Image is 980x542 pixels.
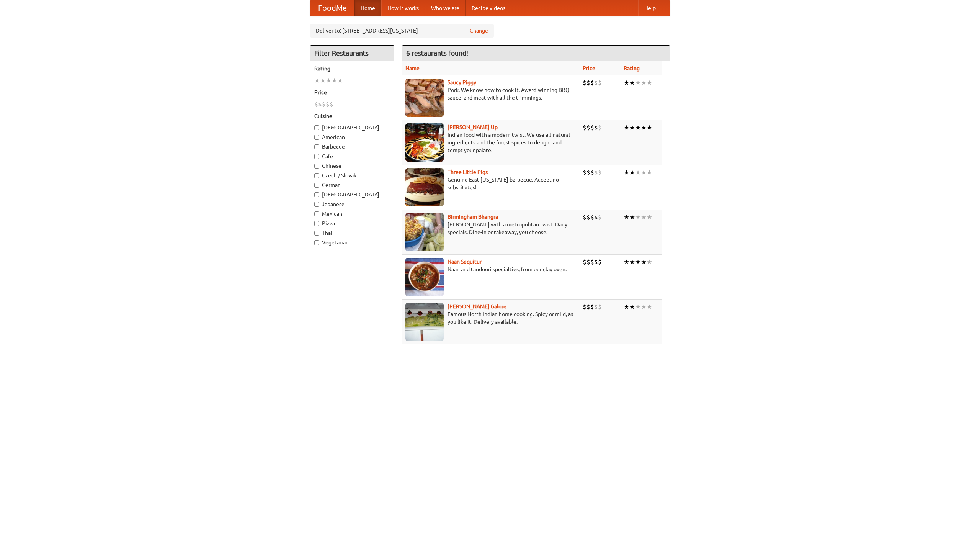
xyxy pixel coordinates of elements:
[405,258,444,296] img: naansequitur.jpg
[647,213,652,221] li: ★
[314,124,390,131] label: [DEMOGRAPHIC_DATA]
[314,76,320,85] li: ★
[594,258,598,266] li: $
[405,303,444,341] img: currygalore.jpg
[314,143,390,151] label: Barbecue
[314,164,319,169] input: Chinese
[635,258,641,266] li: ★
[647,123,652,132] li: ★
[314,125,319,130] input: [DEMOGRAPHIC_DATA]
[635,123,641,132] li: ★
[314,172,390,179] label: Czech / Slovak
[425,0,465,16] a: Who we are
[583,79,586,87] li: $
[624,303,629,311] li: ★
[448,79,476,85] a: Saucy Piggy
[448,303,506,309] a: [PERSON_NAME] Galore
[332,76,337,85] li: ★
[314,229,390,237] label: Thai
[594,213,598,221] li: $
[337,76,343,85] li: ★
[448,214,498,220] b: Birmingham Bhangra
[314,211,319,216] input: Mexican
[624,79,629,87] li: ★
[583,303,586,311] li: $
[590,168,594,177] li: $
[624,65,640,71] a: Rating
[314,162,390,170] label: Chinese
[405,65,420,71] a: Name
[647,303,652,311] li: ★
[326,76,332,85] li: ★
[586,79,590,87] li: $
[448,169,488,175] b: Three Little Pigs
[405,310,577,326] p: Famous North Indian home cooking. Spicy or mild, as you like it. Delivery available.
[586,303,590,311] li: $
[629,168,635,177] li: ★
[405,213,444,251] img: bhangra.jpg
[590,258,594,266] li: $
[310,0,354,16] a: FoodMe
[314,152,390,160] label: Cafe
[598,303,602,311] li: $
[314,191,390,198] label: [DEMOGRAPHIC_DATA]
[590,213,594,221] li: $
[583,213,586,221] li: $
[314,88,390,96] h5: Price
[629,303,635,311] li: ★
[405,265,577,273] p: Naan and tandoori specialties, from our clay oven.
[624,213,629,221] li: ★
[314,65,390,72] h5: Rating
[405,123,444,162] img: curryup.jpg
[586,258,590,266] li: $
[314,144,319,149] input: Barbecue
[314,239,390,246] label: Vegetarian
[590,123,594,132] li: $
[624,168,629,177] li: ★
[322,100,326,108] li: $
[310,24,494,38] div: Deliver to: [STREET_ADDRESS][US_STATE]
[448,259,482,265] a: Naan Sequitur
[405,131,577,154] p: Indian food with a modern twist. We use all-natural ingredients and the finest spices to delight ...
[598,79,602,87] li: $
[583,65,595,71] a: Price
[598,258,602,266] li: $
[624,258,629,266] li: ★
[448,124,498,130] a: [PERSON_NAME] Up
[586,168,590,177] li: $
[590,79,594,87] li: $
[314,231,319,236] input: Thai
[405,79,444,117] img: saucy.jpg
[583,123,586,132] li: $
[583,168,586,177] li: $
[594,168,598,177] li: $
[330,100,333,108] li: $
[310,46,394,61] h4: Filter Restaurants
[641,168,647,177] li: ★
[314,221,319,226] input: Pizza
[598,123,602,132] li: $
[326,100,330,108] li: $
[586,213,590,221] li: $
[641,79,647,87] li: ★
[629,258,635,266] li: ★
[590,303,594,311] li: $
[314,240,319,245] input: Vegetarian
[647,258,652,266] li: ★
[314,173,319,178] input: Czech / Slovak
[635,303,641,311] li: ★
[314,183,319,188] input: German
[314,135,319,140] input: American
[641,123,647,132] li: ★
[314,202,319,207] input: Japanese
[314,100,318,108] li: $
[583,258,586,266] li: $
[314,112,390,120] h5: Cuisine
[406,49,468,57] ng-pluralize: 6 restaurants found!
[635,168,641,177] li: ★
[314,133,390,141] label: American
